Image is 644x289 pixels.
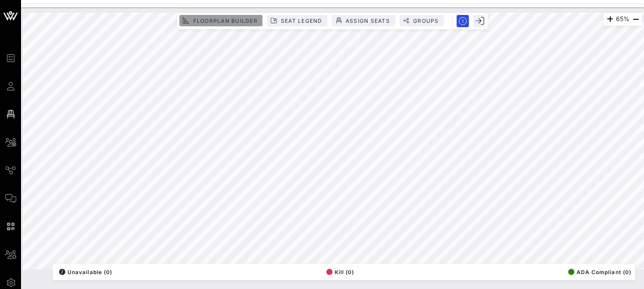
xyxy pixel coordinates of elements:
[324,266,354,278] button: Kill (0)
[59,269,112,275] span: Unavailable (0)
[413,18,439,24] span: Groups
[568,269,631,275] span: ADA Compliant (0)
[603,13,642,26] div: 65%
[326,269,354,275] span: Kill (0)
[400,15,444,26] button: Groups
[57,266,112,278] button: /Unavailable (0)
[179,15,262,26] button: Floorplan Builder
[566,266,631,278] button: ADA Compliant (0)
[332,15,395,26] button: Assign Seats
[280,18,322,24] span: Seat Legend
[59,269,65,275] div: /
[267,15,328,26] button: Seat Legend
[192,18,257,24] span: Floorplan Builder
[345,18,390,24] span: Assign Seats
